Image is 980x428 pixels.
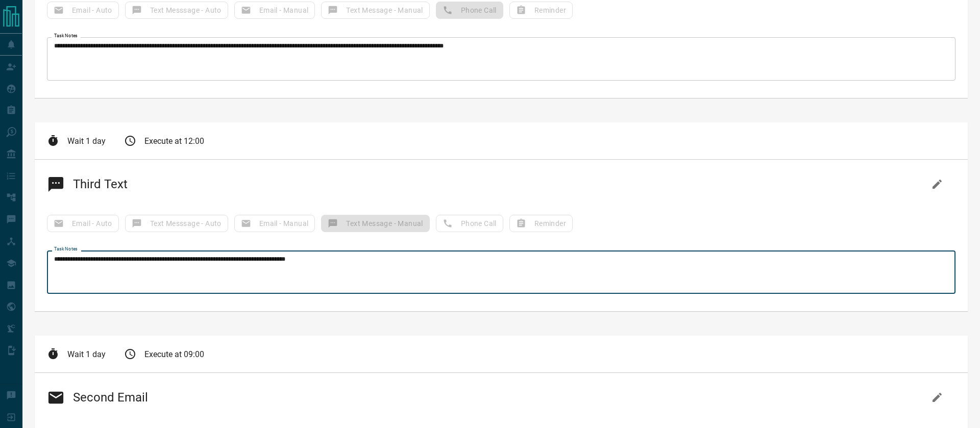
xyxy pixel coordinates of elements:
div: Execute at 12:00 [124,135,204,147]
div: Wait 1 day [47,348,106,360]
label: Task Notes [54,33,78,39]
div: Wait 1 day [47,135,106,147]
label: Task Notes [54,246,78,253]
div: Execute at 09:00 [124,348,204,360]
h2: Third Text [47,172,128,196]
h2: Second Email [47,385,148,410]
